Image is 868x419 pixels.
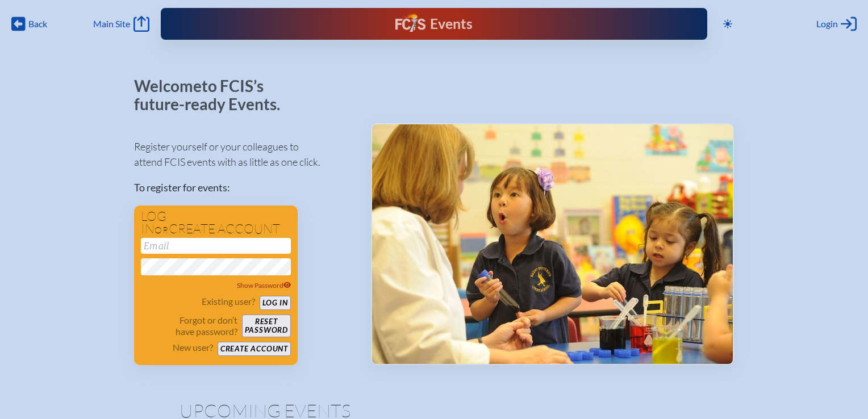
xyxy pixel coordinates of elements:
span: Show Password [237,281,291,290]
p: To register for events: [134,180,353,195]
p: Existing user? [202,296,255,307]
a: Main Site [93,16,149,32]
span: Main Site [93,18,130,30]
button: Resetpassword [242,315,291,337]
span: Login [816,18,838,30]
span: or [155,224,169,236]
span: Back [28,18,47,30]
p: New user? [173,342,213,353]
img: Events [372,124,733,364]
p: Welcome to FCIS’s future-ready Events. [134,77,293,113]
div: FCIS Events — Future ready [315,14,552,34]
button: Create account [218,342,291,356]
p: Register yourself or your colleagues to attend FCIS events with as little as one click. [134,139,353,170]
h1: Log in create account [141,210,291,236]
p: Forgot or don’t have password? [141,315,237,337]
input: Email [141,238,291,254]
button: Log in [260,296,291,310]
